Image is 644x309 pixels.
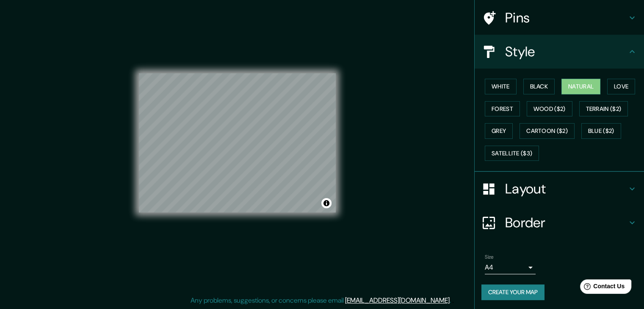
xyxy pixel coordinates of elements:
[485,101,520,117] button: Forest
[520,123,575,139] button: Cartoon ($2)
[607,79,635,94] button: Love
[481,284,544,300] button: Create your map
[523,79,555,94] button: Black
[139,73,336,212] canvas: Map
[485,79,517,94] button: White
[345,296,450,305] a: [EMAIL_ADDRESS][DOMAIN_NAME]
[505,180,627,197] h4: Layout
[485,261,536,274] div: A4
[475,35,644,69] div: Style
[569,276,635,300] iframe: Help widget launcher
[485,123,513,139] button: Grey
[581,123,621,139] button: Blue ($2)
[475,172,644,206] div: Layout
[191,295,451,306] p: Any problems, suggestions, or concerns please email .
[505,214,627,231] h4: Border
[485,254,494,261] label: Size
[485,146,539,161] button: Satellite ($3)
[505,9,627,26] h4: Pins
[579,101,628,117] button: Terrain ($2)
[527,101,572,117] button: Wood ($2)
[452,295,454,306] div: .
[451,295,452,306] div: .
[475,206,644,240] div: Border
[505,43,627,60] h4: Style
[561,79,600,94] button: Natural
[321,198,332,208] button: Toggle attribution
[475,1,644,35] div: Pins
